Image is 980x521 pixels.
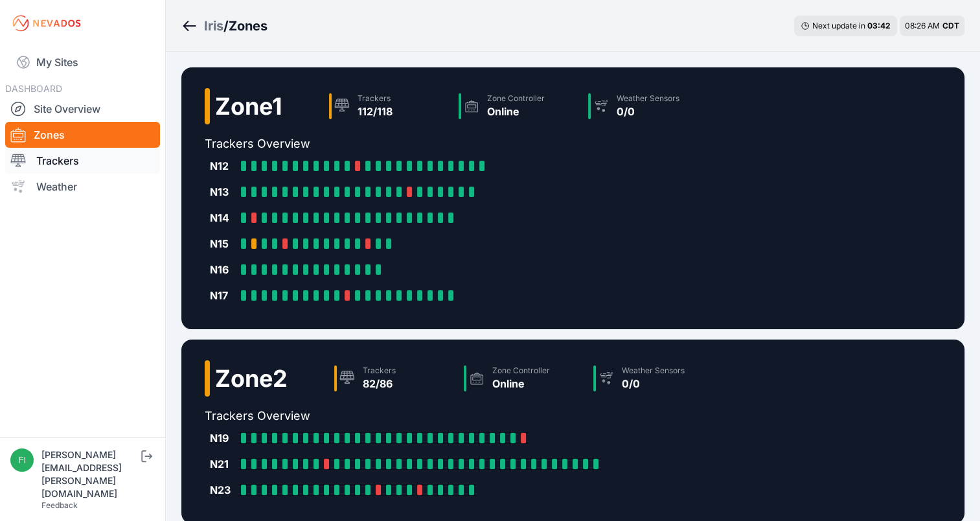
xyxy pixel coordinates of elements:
[5,96,160,122] a: Site Overview
[204,17,223,35] a: Iris
[5,47,160,78] a: My Sites
[358,93,393,104] div: Trackers
[622,376,685,391] div: 0/0
[41,448,139,500] div: [PERSON_NAME][EMAIL_ADDRESS][PERSON_NAME][DOMAIN_NAME]
[905,21,940,30] span: 08:26 AM
[358,104,393,119] div: 112/118
[210,210,236,226] div: N14
[363,365,396,376] div: Trackers
[5,83,62,94] span: DASHBOARD
[492,376,550,391] div: Online
[324,88,453,124] a: Trackers112/118
[210,184,236,200] div: N13
[5,122,160,148] a: Zones
[223,17,229,35] span: /
[10,448,34,472] img: fidel.lopez@prim.com
[210,430,236,446] div: N19
[210,288,236,303] div: N17
[867,21,891,31] div: 03 : 42
[181,9,268,43] nav: Breadcrumb
[617,93,679,104] div: Weather Sensors
[10,13,83,34] img: Nevados
[5,148,160,174] a: Trackers
[492,365,550,376] div: Zone Controller
[363,376,396,391] div: 82/86
[41,500,78,510] a: Feedback
[588,360,718,397] a: Weather Sensors0/0
[617,104,679,119] div: 0/0
[210,456,236,472] div: N21
[215,365,288,391] h2: Zone 2
[205,135,712,153] h2: Trackers Overview
[205,407,718,425] h2: Trackers Overview
[5,174,160,200] a: Weather
[210,482,236,498] div: N23
[210,236,236,251] div: N15
[229,17,268,35] h3: Zones
[215,93,282,119] h2: Zone 1
[210,262,236,277] div: N16
[487,93,545,104] div: Zone Controller
[329,360,459,397] a: Trackers82/86
[622,365,685,376] div: Weather Sensors
[583,88,712,124] a: Weather Sensors0/0
[487,104,545,119] div: Online
[812,21,865,30] span: Next update in
[210,158,236,174] div: N12
[942,21,959,30] span: CDT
